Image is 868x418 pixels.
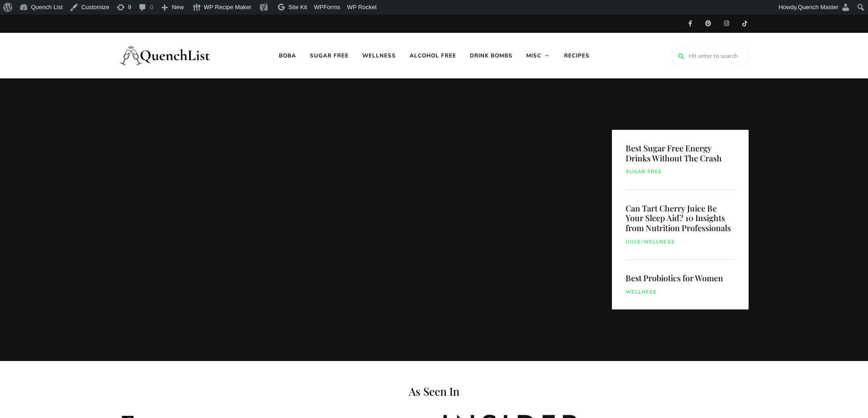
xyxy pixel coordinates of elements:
[519,33,557,78] a: Misc
[681,15,699,33] a: Facebook
[120,384,749,398] h5: As Seen In
[355,33,403,78] a: Wellness
[626,237,735,246] div: /
[272,33,303,78] a: Boba
[626,168,663,176] a: Sugar free
[288,4,307,10] span: Site Kit
[798,4,838,10] span: Quench Master
[626,288,657,296] a: Wellness
[120,37,211,74] img: Quench List
[403,33,463,78] a: Alcohol free
[699,15,718,33] a: Pinterest
[718,15,736,33] a: Instagram
[736,15,754,33] a: TikTok
[643,237,675,246] a: Wellness
[626,237,642,246] a: Juice
[463,33,519,78] a: Drink Bombs
[557,33,596,78] a: Recipes
[303,33,355,78] a: Sugar free
[671,47,749,65] input: Hit enter to search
